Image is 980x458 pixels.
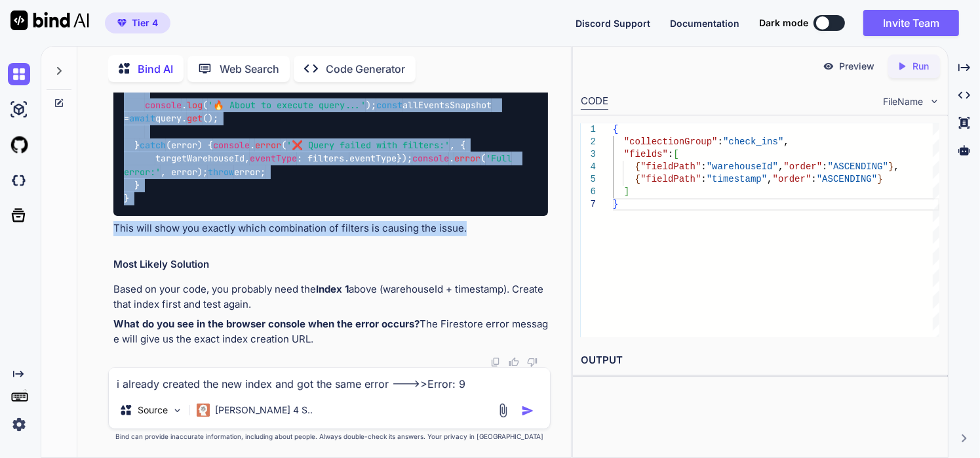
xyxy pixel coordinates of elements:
span: "ASCENDING" [828,161,888,172]
button: Documentation [670,16,739,30]
p: [PERSON_NAME] 4 S.. [215,404,313,417]
span: throw [208,166,234,178]
img: attachment [496,403,511,418]
img: settings [8,413,30,436]
h2: Most Likely Solution [113,257,549,272]
span: , [779,161,784,172]
span: : [701,174,707,184]
span: const [376,99,402,111]
span: : [812,174,817,184]
div: 1 [581,123,596,136]
span: } [878,174,883,184]
span: catch [140,139,166,151]
img: darkCloudIdeIcon [8,169,30,192]
span: : [668,149,673,159]
span: [ [674,149,679,159]
div: CODE [581,94,608,110]
span: await [129,112,155,124]
span: '🔥 About to execute query...' [208,99,366,111]
img: Pick Models [172,405,183,416]
div: 5 [581,173,596,186]
span: "order" [784,161,823,172]
p: The Firestore error message will give us the exact index creation URL. [113,317,549,346]
strong: Index 1 [316,283,349,295]
span: "timestamp" [707,174,767,184]
span: log [187,99,203,111]
span: { [613,124,618,135]
button: Invite Team [863,10,959,36]
span: Dark mode [759,16,808,30]
button: premiumTier 4 [105,12,170,33]
p: Run [913,60,930,73]
p: Preview [840,60,875,73]
p: Web Search [220,61,279,77]
span: Discord Support [576,18,650,29]
img: premium [117,19,127,27]
span: "collectionGroup" [624,136,718,147]
code: ( ) { { . ( , { targetWarehouseId, : filters. , : fromDate?. (), : toDate?. () }); . ( ); allEven... [124,18,539,205]
span: console [145,99,182,111]
img: ai-studio [8,98,30,121]
img: dislike [527,357,538,367]
span: , [784,136,789,147]
span: FileName [884,95,924,108]
img: icon [521,404,534,417]
span: { [635,161,640,172]
img: chevron down [929,96,940,107]
button: Discord Support [576,16,650,30]
span: error [454,153,480,165]
span: eventType [250,153,297,165]
p: This will show you exactly which combination of filters is causing the issue. [113,221,549,236]
span: "order" [773,174,812,184]
span: } [613,199,618,209]
span: , [894,161,899,172]
span: eventType [349,153,397,165]
span: "ASCENDING" [817,174,877,184]
p: Source [138,404,168,417]
span: error [255,139,281,151]
span: Tier 4 [132,16,158,30]
span: : [823,161,828,172]
img: copy [490,357,501,367]
p: Based on your code, you probably need the above (warehouseId + timestamp). Create that index firs... [113,282,549,312]
div: 3 [581,148,596,161]
img: githubLight [8,134,30,156]
div: 7 [581,198,596,211]
span: 'Full error:' [124,153,517,178]
img: chat [8,63,30,85]
span: } [889,161,894,172]
span: Documentation [670,18,739,29]
div: 6 [581,186,596,198]
div: 4 [581,161,596,173]
span: console [213,139,250,151]
img: Claude 4 Sonnet [197,404,210,417]
span: console [412,153,449,165]
div: 2 [581,136,596,148]
p: Code Generator [326,61,405,77]
span: "fieldPath" [640,161,701,172]
span: : [718,136,723,147]
p: Bind AI [138,61,173,77]
span: : [701,161,707,172]
span: "fields" [624,149,668,159]
strong: What do you see in the browser console when the error occurs? [113,318,420,330]
span: "check_ins" [723,136,783,147]
span: { [635,174,640,184]
img: like [509,357,519,367]
span: "warehouseId" [707,161,778,172]
p: Bind can provide inaccurate information, including about people. Always double-check its answers.... [108,432,551,442]
img: Bind AI [10,10,89,30]
span: ] [624,186,629,197]
span: , [768,174,773,184]
span: "fieldPath" [640,174,701,184]
h2: OUTPUT [573,345,947,376]
span: '❌ Query failed with filters:' [286,139,450,151]
span: get [187,112,203,124]
img: preview [823,60,834,72]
